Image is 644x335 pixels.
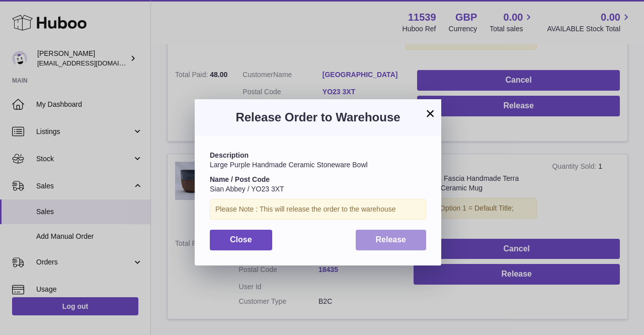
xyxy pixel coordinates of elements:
[210,109,426,125] h3: Release Order to Warehouse
[210,151,249,159] strong: Description
[210,199,426,220] div: Please Note : This will release the order to the warehouse
[424,107,436,119] button: ×
[210,230,272,250] button: Close
[210,185,284,193] span: Sian Abbey / YO23 3XT
[210,175,270,183] strong: Name / Post Code
[376,235,407,244] span: Release
[210,161,368,169] span: Large Purple Handmade Ceramic Stoneware Bowl
[230,235,252,244] span: Close
[356,230,427,250] button: Release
